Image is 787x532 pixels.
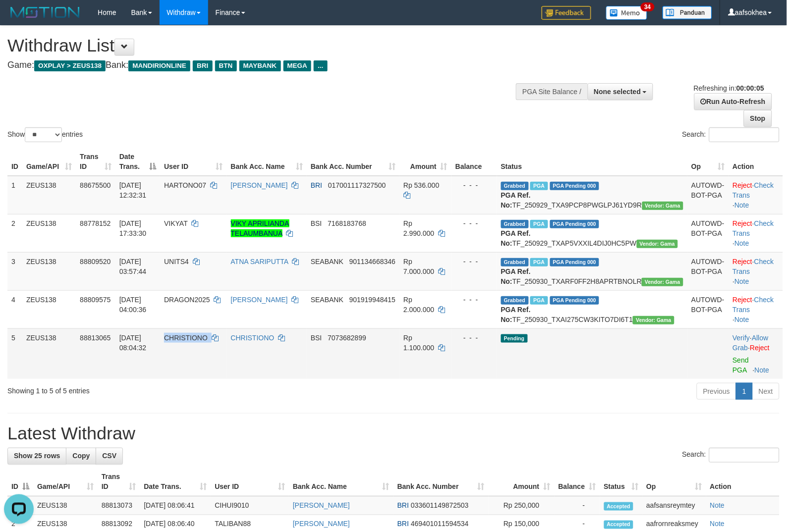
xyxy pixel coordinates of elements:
[729,290,783,328] td: · ·
[96,448,123,465] a: CSV
[7,468,33,496] th: ID: activate to sort column descending
[239,60,281,71] span: MAYBANK
[706,468,780,496] th: Action
[729,148,783,176] th: Action
[550,182,600,190] span: PGA Pending
[736,383,753,400] a: 1
[311,296,343,304] span: SEABANK
[455,333,493,343] div: - - -
[397,502,409,510] span: BRI
[451,148,497,176] th: Balance
[7,382,321,396] div: Showing 1 to 5 of 5 entries
[231,219,289,237] a: VIKY APRILIANDA TELAUMBANUA
[687,214,729,252] td: AUTOWD-BOT-PGA
[733,296,753,304] a: Reject
[411,520,469,528] span: Copy 469401011594534 to clipboard
[455,180,493,190] div: - - -
[501,191,531,209] b: PGA Ref. No:
[687,252,729,290] td: AUTOWD-BOT-PGA
[735,239,750,247] a: Note
[14,452,60,460] span: Show 25 rows
[66,448,96,465] a: Copy
[283,60,312,71] span: MEGA
[119,181,147,199] span: [DATE] 12:32:31
[733,219,774,237] a: Check Trans
[7,148,22,176] th: ID
[164,296,210,304] span: DRAGON2025
[501,182,529,190] span: Grabbed
[709,448,780,463] input: Search:
[755,366,770,374] a: Note
[215,60,237,71] span: BTN
[311,334,322,342] span: BSI
[733,258,753,266] a: Reject
[455,218,493,228] div: - - -
[311,181,322,189] span: BRI
[231,296,288,304] a: [PERSON_NAME]
[4,4,34,34] button: Open LiveChat chat widget
[709,127,780,142] input: Search:
[744,110,772,127] a: Stop
[497,176,688,214] td: TF_250929_TXA9PCP8PWGLPJ61YD9R
[7,176,22,214] td: 1
[497,290,688,328] td: TF_250930_TXAI275CW3KITO7DI6T1
[489,468,555,496] th: Amount: activate to sort column ascending
[231,334,275,342] a: CHRISTIONO
[530,296,548,305] span: Marked by aafkaynarin
[643,468,706,496] th: Op: activate to sort column ascending
[588,83,654,100] button: None selected
[25,127,62,142] select: Showentries
[501,296,529,305] span: Grabbed
[555,468,600,496] th: Balance: activate to sort column ascending
[606,6,648,20] img: Button%20Memo.svg
[550,220,600,228] span: PGA Pending
[7,5,83,20] img: MOTION_logo.png
[314,60,327,71] span: ...
[311,258,343,266] span: SEABANK
[98,496,140,515] td: 88813073
[7,127,83,142] label: Show entries
[687,176,729,214] td: AUTOWD-BOT-PGA
[98,468,140,496] th: Trans ID: activate to sort column ascending
[7,252,22,290] td: 3
[311,219,322,227] span: BSI
[211,496,289,515] td: CIHUI9010
[193,60,212,71] span: BRI
[642,278,683,286] span: Vendor URL: https://trx31.1velocity.biz
[411,502,469,510] span: Copy 033601149872503 to clipboard
[694,93,772,110] a: Run Auto-Refresh
[160,148,226,176] th: User ID: activate to sort column ascending
[119,334,147,352] span: [DATE] 08:04:32
[403,296,434,314] span: Rp 2.000.000
[72,452,90,460] span: Copy
[501,306,531,323] b: PGA Ref. No:
[530,220,548,228] span: Marked by aafchomsokheang
[550,258,600,266] span: PGA Pending
[497,252,688,290] td: TF_250930_TXARF0FF2H8APRTBNOLR
[22,252,76,290] td: ZEUS138
[7,290,22,328] td: 4
[489,496,555,515] td: Rp 250,000
[516,83,587,100] div: PGA Site Balance /
[397,520,409,528] span: BRI
[289,468,393,496] th: Bank Acc. Name: activate to sort column ascending
[164,181,206,189] span: HARTONO07
[594,88,641,96] span: None selected
[555,496,600,515] td: -
[604,502,634,511] span: Accepted
[119,296,147,314] span: [DATE] 04:00:36
[80,296,111,304] span: 88809575
[7,328,22,379] td: 5
[682,127,780,142] label: Search:
[393,468,489,496] th: Bank Acc. Number: activate to sort column ascending
[7,36,515,55] h1: Withdraw List
[733,334,769,352] a: Allow Grab
[293,502,350,510] a: [PERSON_NAME]
[604,521,634,529] span: Accepted
[164,219,187,227] span: VIKYAT
[752,383,780,400] a: Next
[349,258,395,266] span: Copy 901134668346 to clipboard
[403,219,434,237] span: Rp 2.990.000
[231,181,288,189] a: [PERSON_NAME]
[501,334,528,343] span: Pending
